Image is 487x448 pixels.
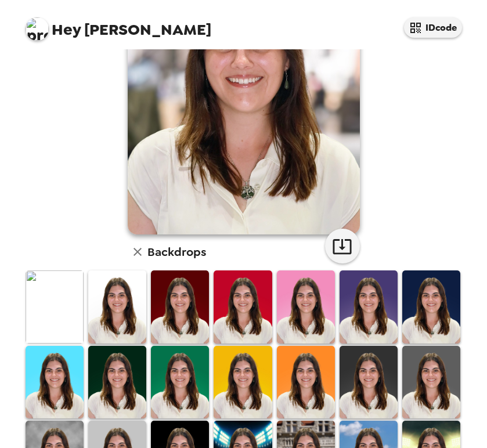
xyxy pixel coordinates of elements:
span: Hey [52,19,81,40]
button: IDcode [404,17,462,38]
h6: Backdrops [147,243,206,261]
img: Original [26,270,84,343]
img: profile pic [26,17,49,41]
span: [PERSON_NAME] [26,12,211,38]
